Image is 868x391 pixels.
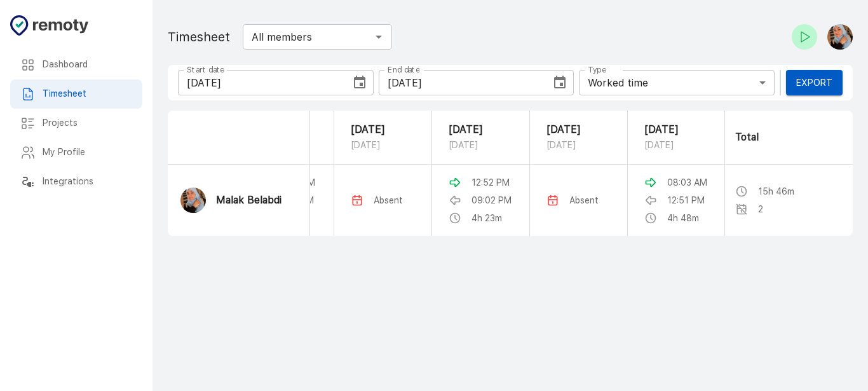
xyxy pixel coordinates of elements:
[370,28,388,46] button: Open
[10,50,142,79] div: Dashboard
[644,122,709,137] p: [DATE]
[792,24,817,50] button: Check-in
[374,194,403,207] p: Absent
[43,175,132,189] h6: Integrations
[827,24,853,50] img: Malak Belabdi
[168,27,230,47] h1: Timesheet
[758,203,763,216] p: 2
[10,138,142,167] div: My Profile
[588,64,606,75] label: Type
[471,194,512,207] p: 09:02 PM
[667,212,699,224] p: 4h 48m
[449,122,513,137] p: [DATE]
[471,212,502,224] p: 4h 23m
[10,109,142,138] div: Projects
[388,64,419,75] label: End date
[471,176,510,189] p: 12:52 PM
[43,58,132,72] h6: Dashboard
[735,130,843,145] p: Total
[43,146,132,160] h6: My Profile
[351,137,415,153] p: [DATE]
[546,122,611,137] p: [DATE]
[667,176,707,189] p: 08:03 AM
[822,19,853,55] button: Malak Belabdi
[216,193,281,208] p: Malak Belabdi
[347,70,372,95] button: Choose date, selected date is Aug 24, 2025
[10,79,142,109] div: Timesheet
[667,194,705,207] p: 12:51 PM
[10,167,142,196] div: Integrations
[786,70,843,95] button: Export
[180,188,206,213] img: Malak Belabdi
[178,70,342,95] input: mm/dd/yyyy
[569,194,599,207] p: Absent
[758,185,794,198] p: 15h 46m
[547,70,573,95] button: Choose date, selected date is Aug 29, 2025
[546,137,611,153] p: [DATE]
[187,64,224,75] label: Start date
[379,70,543,95] input: mm/dd/yyyy
[351,122,415,137] p: [DATE]
[43,116,132,130] h6: Projects
[43,87,132,101] h6: Timesheet
[449,137,513,153] p: [DATE]
[579,70,775,95] div: Worked time
[644,137,709,153] p: [DATE]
